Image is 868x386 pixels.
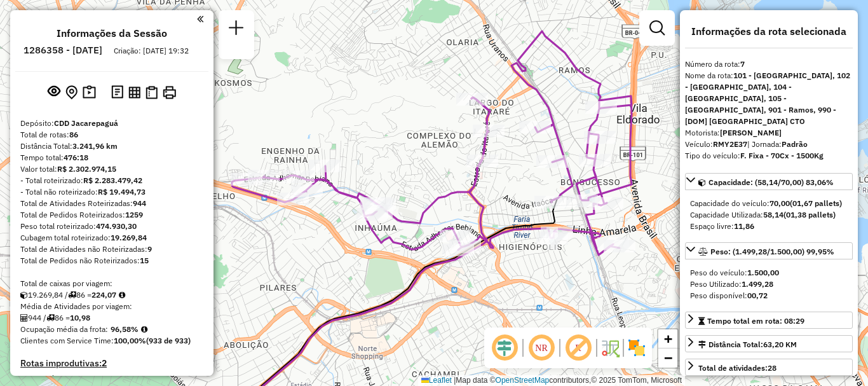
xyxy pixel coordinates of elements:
[20,291,28,299] i: Cubagem total roteirizado
[790,198,842,208] strong: (01,67 pallets)
[146,336,191,345] strong: (933 de 933)
[98,187,146,196] strong: R$ 19.494,73
[20,163,203,175] div: Valor total:
[111,233,147,242] strong: 19.269,84
[664,350,672,366] span: −
[46,314,55,322] i: Total de rotas
[45,82,63,102] button: Exibir sessão original
[83,176,142,185] strong: R$ 2.283.479,42
[20,118,203,129] div: Depósito:
[63,83,80,102] button: Centralizar mapa no depósito ou ponto de apoio
[141,326,147,333] em: Média calculada utilizando a maior ocupação (%Peso ou %Cubagem) de cada rota da sessão. Rotas cro...
[24,45,102,56] h6: 1286358 - [DATE]
[710,247,834,256] span: Peso: (1.499,28/1.500,00) 99,95%
[20,152,203,163] div: Tempo total:
[685,150,853,162] div: Tipo do veículo:
[740,59,745,69] strong: 7
[685,335,853,352] a: Distância Total:63,20 KM
[114,336,146,345] strong: 100,00%
[690,198,848,209] div: Capacidade do veículo:
[197,11,203,26] a: Clique aqui para minimizar o painel
[109,83,126,102] button: Logs desbloquear sessão
[734,221,754,231] strong: 11,86
[80,83,98,102] button: Painel de Sugestão
[20,186,203,198] div: - Total não roteirizado:
[20,374,203,385] h4: Rotas vários dias:
[685,242,853,259] a: Peso: (1.499,28/1.500,00) 99,95%
[20,141,203,152] div: Distância Total:
[126,83,143,100] button: Visualizar relatório de Roteirização
[707,316,804,326] span: Tempo total em rota: 08:29
[563,333,593,363] span: Exibir rótulo
[685,173,853,190] a: Capacidade: (58,14/70,00) 83,06%
[20,324,108,334] span: Ocupação média da frota:
[685,25,853,38] h4: Informações da rota selecionada
[224,15,249,44] a: Nova sessão e pesquisa
[690,279,848,290] div: Peso Utilizado:
[690,290,848,301] div: Peso disponível:
[20,255,203,266] div: Total de Pedidos não Roteirizados:
[698,339,797,350] div: Distância Total:
[96,221,137,231] strong: 474.930,30
[20,175,203,186] div: - Total roteirizado:
[709,177,834,187] span: Capacidade: (58,14/70,00) 83,06%
[783,210,836,219] strong: (01,38 pallets)
[720,128,782,137] strong: [PERSON_NAME]
[685,359,853,376] a: Total de atividades:28
[70,313,90,322] strong: 10,98
[92,373,97,385] strong: 0
[133,198,146,208] strong: 944
[658,329,677,348] a: Zoom in
[57,27,167,39] h4: Informações da Sessão
[20,244,203,255] div: Total de Atividades não Roteirizadas:
[454,376,456,385] span: |
[747,268,779,277] strong: 1.500,00
[747,291,768,300] strong: 00,72
[20,314,28,322] i: Total de Atividades
[72,141,118,151] strong: 3.241,96 km
[418,375,685,386] div: Map data © contributors,© 2025 TomTom, Microsoft
[664,331,672,347] span: +
[20,221,203,232] div: Peso total roteirizado:
[57,164,116,174] strong: R$ 2.302.974,15
[20,336,114,345] span: Clientes com Service Time:
[92,290,116,300] strong: 224,07
[742,279,773,289] strong: 1.499,28
[20,289,203,301] div: 19.269,84 / 86 =
[54,118,118,128] strong: CDD Jacarepaguá
[685,193,853,237] div: Capacidade: (58,14/70,00) 83,06%
[768,363,776,373] strong: 28
[644,15,670,41] a: Exibir filtros
[658,348,677,368] a: Zoom out
[20,198,203,209] div: Total de Atividades Roteirizadas:
[763,210,783,219] strong: 58,14
[68,291,76,299] i: Total de rotas
[143,83,160,102] button: Visualizar Romaneio
[685,127,853,139] div: Motorista:
[685,59,853,70] div: Número da rota:
[685,71,850,126] strong: 101 - [GEOGRAPHIC_DATA], 102 - [GEOGRAPHIC_DATA], 104 - [GEOGRAPHIC_DATA], 105 - [GEOGRAPHIC_DATA...
[20,129,203,141] div: Total de rotas:
[782,139,808,149] strong: Padrão
[685,262,853,307] div: Peso: (1.499,28/1.500,00) 99,95%
[489,333,520,363] span: Ocultar deslocamento
[747,139,808,149] span: | Jornada:
[685,70,853,127] div: Nome da rota:
[600,338,620,358] img: Fluxo de ruas
[111,324,139,334] strong: 96,58%
[496,376,550,385] a: OpenStreetMap
[160,83,179,102] button: Imprimir Rotas
[102,357,107,369] strong: 2
[147,244,152,254] strong: 9
[20,358,203,369] h4: Rotas improdutivas:
[64,153,88,162] strong: 476:18
[698,363,776,373] span: Total de atividades:
[627,338,647,358] img: Exibir/Ocultar setores
[20,301,203,312] div: Média de Atividades por viagem:
[690,209,848,221] div: Capacidade Utilizada:
[69,130,78,139] strong: 86
[421,376,452,385] a: Leaflet
[713,139,747,149] strong: RMY2E37
[740,151,824,160] strong: F. Fixa - 70Cx - 1500Kg
[685,312,853,329] a: Tempo total em rota: 08:29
